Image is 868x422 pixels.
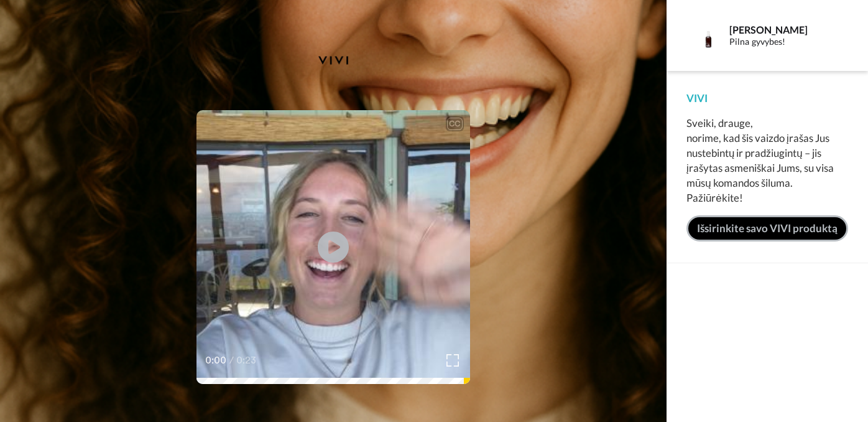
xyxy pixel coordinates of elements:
img: Profile Image [693,21,723,50]
div: [PERSON_NAME] [729,24,847,35]
span: / [229,353,234,368]
div: VIVI [686,91,848,106]
a: Išsirinkite savo VIVI produktą [686,215,848,241]
span: 0:23 [236,353,258,368]
img: Full screen [446,354,459,367]
img: 82ca03c0-ae48-4968-b5c3-f088d9de5c8a [308,35,358,85]
div: Pilna gyvybes! [729,37,847,47]
span: 0:00 [205,353,227,368]
div: CC [447,118,463,130]
div: Sveiki, drauge, norime, kad šis vaizdo įrašas Jus nustebintų ir pradžiugintų – jis įrašytas asmen... [686,116,848,205]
